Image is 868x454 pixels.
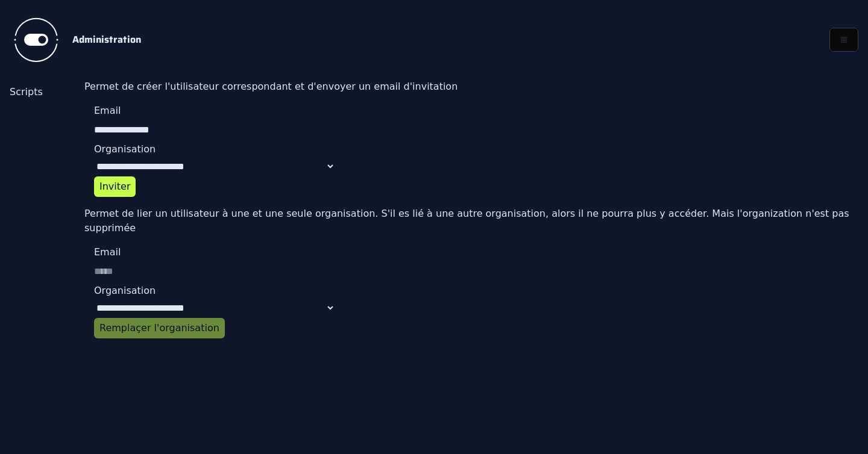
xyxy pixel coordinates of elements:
p: Permet de créer l'utilisateur correspondant et d'envoyer un email d'invitation [84,79,868,94]
a: Scripts [10,85,75,99]
label: Email [94,245,335,260]
button: Inviter [94,176,136,197]
label: Organisation [94,142,335,157]
button: Remplaçer l'organisation [94,318,225,338]
h2: Administration [72,33,810,47]
div: Remplaçer l'organisation [99,321,219,335]
label: Organisation [94,284,335,298]
p: Permet de lier un utilisateur à une et une seule organisation. S'il es lié à une autre organisati... [84,207,868,235]
div: Inviter [99,179,130,194]
label: Email [94,104,335,118]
